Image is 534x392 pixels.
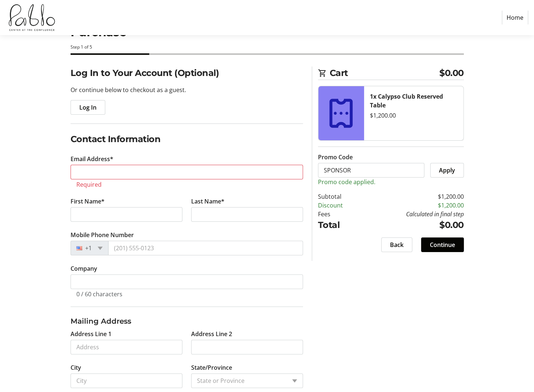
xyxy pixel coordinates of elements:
label: First Name* [71,197,105,206]
tr-error: Required [76,181,297,188]
a: Home [502,11,528,24]
label: Last Name* [191,197,224,206]
button: Apply [430,163,464,178]
tr-character-limit: 0 / 60 characters [76,290,122,298]
td: $1,200.00 [362,201,464,210]
label: Mobile Phone Number [71,231,134,239]
td: Discount [318,201,362,210]
td: $0.00 [362,218,464,232]
p: Or continue below to checkout as a guest. [71,85,303,94]
td: Calculated in final step [362,210,464,218]
label: Address Line 2 [191,330,232,338]
span: Cart [330,66,440,80]
td: Fees [318,210,362,218]
span: Log In [79,103,96,112]
label: Company [71,264,97,273]
button: Log In [71,100,105,115]
input: Address [71,340,182,354]
strong: 1x Calypso Club Reserved Table [370,92,443,109]
label: Promo Code [318,153,353,161]
p: Promo code applied. [318,178,464,186]
span: Back [390,240,404,249]
button: Back [381,237,412,252]
div: $1,200.00 [370,111,458,120]
span: Continue [430,240,455,249]
input: Enter promo code [318,163,424,178]
td: $1,200.00 [362,192,464,201]
button: Continue [421,237,464,252]
td: Subtotal [318,192,362,201]
div: Step 1 of 5 [71,44,464,50]
h3: Mailing Address [71,316,303,327]
img: Pablo Center's Logo [6,3,58,32]
input: (201) 555-0123 [108,241,303,255]
label: City [71,363,81,372]
input: City [71,373,182,388]
h2: Contact Information [71,133,303,146]
td: Total [318,218,362,232]
span: Apply [439,166,455,175]
span: $0.00 [439,66,464,80]
h2: Log In to Your Account (Optional) [71,66,303,80]
label: State/Province [191,363,232,372]
label: Address Line 1 [71,330,111,338]
label: Email Address* [71,155,113,163]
